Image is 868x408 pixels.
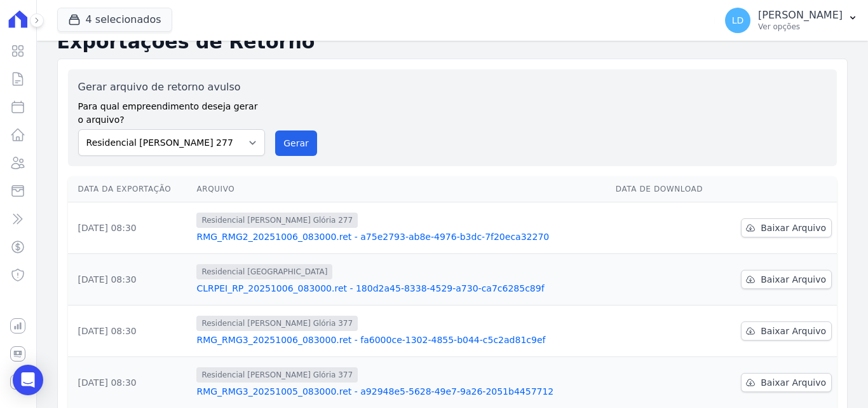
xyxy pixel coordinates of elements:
h2: Exportações de Retorno [57,31,848,53]
span: LD [732,16,744,25]
button: 4 selecionados [57,8,172,32]
td: [DATE] 08:30 [68,202,192,254]
a: Baixar Arquivo [741,270,832,289]
button: LD [PERSON_NAME] Ver opções [715,3,868,38]
span: Residencial [GEOGRAPHIC_DATA] [196,264,332,279]
p: [PERSON_NAME] [758,9,843,22]
a: RMG_RMG3_20251006_083000.ret - fa6000ce-1302-4855-b044-c5c2ad81c9ef [196,334,605,346]
a: Baixar Arquivo [741,218,832,237]
span: Baixar Arquivo [761,222,826,234]
td: [DATE] 08:30 [68,306,192,357]
a: Baixar Arquivo [741,373,832,392]
th: Data de Download [611,176,722,202]
div: Open Intercom Messenger [13,365,43,395]
span: Residencial [PERSON_NAME] Glória 277 [196,213,358,228]
th: Data da Exportação [68,176,192,202]
th: Arquivo [191,176,610,202]
span: Residencial [PERSON_NAME] Glória 377 [196,316,358,331]
a: Baixar Arquivo [741,321,832,341]
a: RMG_RMG2_20251006_083000.ret - a75e2793-ab8e-4976-b3dc-7f20eca32270 [196,230,605,243]
label: Para qual empreendimento deseja gerar o arquivo? [78,95,266,127]
span: Baixar Arquivo [761,273,826,286]
a: RMG_RMG3_20251005_083000.ret - a92948e5-5628-49e7-9a26-2051b4457712 [196,385,605,398]
label: Gerar arquivo de retorno avulso [78,80,266,95]
span: Baixar Arquivo [761,325,826,337]
button: Gerar [275,130,317,156]
span: Baixar Arquivo [761,376,826,389]
p: Ver opções [758,22,843,32]
span: Residencial [PERSON_NAME] Glória 377 [196,367,358,383]
td: [DATE] 08:30 [68,254,192,306]
a: CLRPEI_RP_20251006_083000.ret - 180d2a45-8338-4529-a730-ca7c6285c89f [196,282,605,295]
